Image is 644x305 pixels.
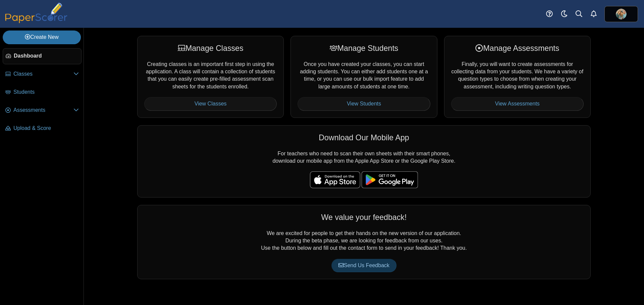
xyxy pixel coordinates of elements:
div: Once you have created your classes, you can start adding students. You can either add students on... [290,36,437,118]
span: Classes [13,70,73,78]
a: Upload & Score [3,121,82,137]
a: Send Us Feedback [331,259,396,272]
div: We value your feedback! [144,212,584,223]
div: For teachers who need to scan their own sheets with their smart phones, download our mobile app f... [137,125,591,198]
a: Dashboard [3,48,82,64]
span: Send Us Feedback [338,262,389,268]
a: Alerts [586,7,601,21]
div: Creating classes is an important first step in using the application. A class will contain a coll... [137,36,284,118]
a: PaperScorer [3,18,70,24]
span: Timothy Kemp [616,9,627,19]
span: Dashboard [14,52,78,60]
div: Manage Classes [144,43,277,54]
img: PaperScorer [3,3,70,23]
div: We are excited for people to get their hands on the new version of our application. During the be... [137,205,591,279]
div: Manage Students [298,43,430,54]
img: ps.7R70R2c4AQM5KRlH [616,9,627,19]
a: Classes [3,66,82,82]
a: Students [3,84,82,100]
a: Create New [3,30,81,44]
div: Finally, you will want to create assessments for collecting data from your students. We have a va... [444,36,591,118]
img: apple-store-badge.svg [310,171,360,188]
a: View Classes [144,97,277,110]
div: Manage Assessments [451,43,584,54]
span: Upload & Score [13,125,79,132]
img: google-play-badge.png [362,171,418,188]
span: Assessments [13,106,73,114]
a: View Students [298,97,430,110]
div: Download Our Mobile App [144,132,584,143]
a: Assessments [3,102,82,119]
span: Students [13,88,79,96]
a: ps.7R70R2c4AQM5KRlH [604,6,638,22]
a: View Assessments [451,97,584,110]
